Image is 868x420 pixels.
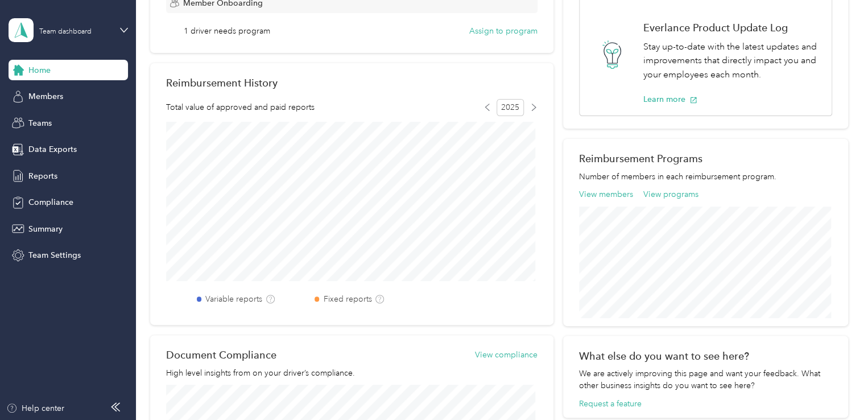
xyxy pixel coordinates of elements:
span: Members [28,90,63,102]
h2: Reimbursement Programs [579,153,832,164]
span: Teams [28,117,52,129]
label: Variable reports [205,293,262,305]
span: Home [28,64,51,76]
h2: Document Compliance [166,349,276,361]
span: Total value of approved and paid reports [166,101,315,113]
label: Fixed reports [323,293,371,305]
button: Assign to program [469,25,538,37]
button: View compliance [475,349,538,361]
span: 2025 [497,99,524,116]
p: High level insights from on your driver’s compliance. [166,367,538,379]
button: Learn more [643,93,697,105]
p: Number of members in each reimbursement program. [579,171,832,183]
button: View programs [643,188,698,200]
span: Compliance [28,196,73,208]
h1: Everlance Product Update Log [643,22,820,34]
span: Team Settings [28,249,81,261]
div: What else do you want to see here? [579,350,832,362]
button: Request a feature [579,398,642,410]
button: Help center [6,402,64,414]
h2: Reimbursement History [166,77,278,89]
span: Data Exports [28,143,77,155]
p: Stay up-to-date with the latest updates and improvements that directly impact you and your employ... [643,40,820,82]
button: View members [579,188,633,200]
div: Team dashboard [39,28,92,35]
div: We are actively improving this page and want your feedback. What other business insights do you w... [579,368,832,392]
span: Reports [28,170,57,182]
span: Summary [28,223,63,235]
span: 1 driver needs program [184,25,270,37]
iframe: Everlance-gr Chat Button Frame [804,356,868,420]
